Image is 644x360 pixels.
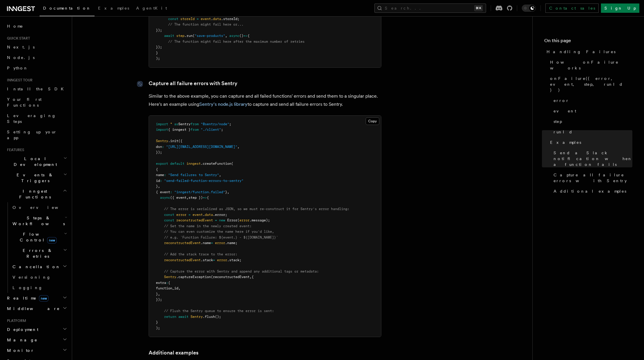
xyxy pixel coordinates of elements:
[550,76,632,93] span: onFailure({ error, event, step, runId })
[551,186,632,196] a: Additional examples
[156,320,158,324] span: }
[47,237,57,243] span: new
[10,264,61,270] span: Cancellation
[5,78,33,83] span: Inngest tour
[217,258,227,262] span: error
[5,348,34,353] span: Monitor
[156,167,158,171] span: {
[374,3,486,13] button: Search...⌘K
[176,275,211,279] span: .captureException
[156,179,160,183] span: id
[186,162,201,166] span: inngest
[239,34,243,38] span: ()
[164,309,274,313] span: // Flush the Sentry queue to ensure the error is sent:
[211,17,213,21] span: .
[229,34,239,38] span: async
[551,95,632,106] a: error
[215,315,221,319] span: ();
[5,306,60,311] span: Middleware
[162,145,164,149] span: :
[156,173,164,177] span: name
[193,34,195,38] span: (
[211,275,250,279] span: (reconstructedEvent
[174,190,225,194] span: "inngest/function.failed"
[5,36,30,41] span: Quick start
[551,106,632,116] a: event
[225,34,227,38] span: ,
[10,248,63,259] span: Errors & Retries
[176,213,186,217] span: error
[10,272,68,282] a: Versioning
[164,252,237,256] span: // Add the stack trace to the error:
[5,345,68,356] button: Monitor
[237,145,239,149] span: ,
[227,218,237,222] span: Error
[5,188,63,200] span: Inngest Functions
[227,190,229,194] span: ,
[158,184,160,188] span: ,
[178,286,180,290] span: ,
[168,173,219,177] span: "Send failures to Sentry"
[7,113,56,124] span: Leveraging Steps
[164,241,201,245] span: reconstructedEvent
[5,186,68,202] button: Inngest Functions
[7,97,42,108] span: Your first Functions
[168,40,305,44] span: // The function might fail here after the maximum number of retries
[5,156,63,167] span: Local Development
[149,92,381,108] p: Similar to the above example, you can capture and all failed functions' errors and send them to a...
[164,275,176,279] span: Sentry
[168,281,170,285] span: {
[176,34,184,38] span: step
[170,162,184,166] span: default
[551,148,632,170] a: Send a Slack notification when a function fails
[551,170,632,186] a: Capture all failure errors with Sentry
[149,79,237,87] a: Capture all failure errors with Sentry
[164,235,278,239] span: // e.g. `Function Failure: ${event.} - ${[DOMAIN_NAME]}`
[205,213,213,217] span: data
[5,172,63,184] span: Events & Triggers
[551,116,632,127] a: step
[13,285,43,290] span: Logging
[221,17,239,21] span: .storeId;
[98,6,129,10] span: Examples
[191,122,199,126] span: from
[213,213,227,217] span: .error;
[178,139,182,143] span: ({
[203,213,205,217] span: .
[201,162,231,166] span: .createFunction
[156,139,168,143] span: Sentry
[178,315,188,319] span: await
[5,337,38,343] span: Manage
[551,127,632,137] a: runId
[5,303,68,314] button: Middleware
[215,218,217,222] span: =
[5,52,68,63] a: Node.js
[5,295,49,301] span: Realtime
[10,213,68,229] button: Steps & Workflows
[203,196,207,200] span: =>
[201,241,211,245] span: .name
[156,51,158,55] span: }
[10,202,68,213] a: Overview
[156,326,160,330] span: );
[164,207,349,211] span: // The error is serialized as JSON, so we must re-construct it for Sentry's error handling:
[40,2,95,16] a: Documentation
[207,196,209,200] span: {
[43,6,91,10] span: Documentation
[252,275,254,279] span: {
[168,17,178,21] span: const
[156,298,162,302] span: });
[522,5,536,12] button: Toggle dark mode
[5,327,38,332] span: Deployment
[203,315,215,319] span: .flush
[554,108,576,114] span: event
[548,137,632,148] a: Examples
[201,122,229,126] span: "@sentry/node"
[474,5,483,11] kbd: ⌘K
[39,295,49,302] span: new
[219,173,221,177] span: ,
[158,292,160,296] span: ,
[5,293,68,303] button: Realtimenew
[166,145,237,149] span: "[URL][EMAIL_ADDRESS][DOMAIN_NAME]"
[5,202,68,293] div: Inngest Functions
